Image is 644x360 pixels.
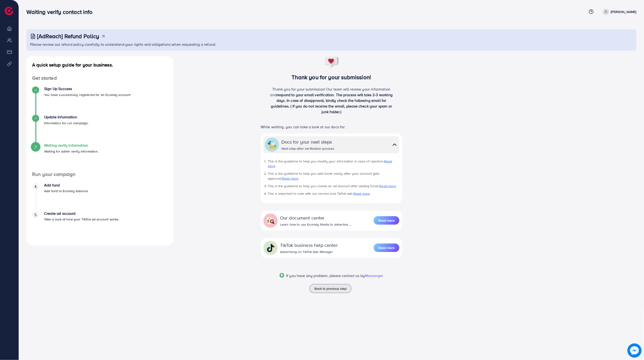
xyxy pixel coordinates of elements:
h4: Add fund [44,183,88,187]
p: [PERSON_NAME] [611,9,636,15]
span: 4 [34,184,37,189]
img: image [627,343,642,358]
h4: Waiting verify information [44,143,98,148]
span: Back to previous step [314,286,347,291]
li: Update Information [26,115,173,143]
li: This is the guideline to help you add funds easily after your account gets approval. [268,171,399,181]
li: Add fund [26,183,173,211]
p: Add fund to Ecomdy balance [44,188,88,194]
p: Waiting for admin verify information. [44,149,98,154]
img: collapse [266,244,275,252]
span: Read more [378,245,395,250]
button: Back to previous step [309,284,351,293]
li: Create ad account [26,211,173,240]
div: Docs for your next steps [281,138,335,145]
button: Read more [374,244,399,252]
h3: Thank you for your submission! [253,74,410,81]
button: Read more [374,216,399,225]
p: You have successfully registered for an Ecomdy account [44,92,131,98]
a: Read more [353,191,370,196]
div: Our document center [280,214,351,221]
img: collapse [268,141,276,149]
h4: Get started [26,75,173,81]
img: Popup guide [280,273,284,278]
div: Learn how to use Ecomdy Media to advertise ... [280,222,351,227]
a: Read more [374,216,399,225]
a: [PERSON_NAME] [601,9,636,15]
img: success [324,56,339,68]
h4: Create ad account [44,211,119,216]
span: 5 [34,212,37,218]
li: This is the guideline to help you modify your information in case of rejection. [268,159,399,169]
p: Information for run campaign. [44,120,89,126]
h3: [AdReach] Refund Policy [37,33,99,40]
span: If you have any problem, please contact us by [286,273,365,278]
div: Advertising on TikTok Ads Manager [280,249,338,254]
h4: Sign Up Success [44,87,131,91]
li: Sign Up Success [26,87,173,115]
div: TikTok business help center [280,242,338,248]
h3: Waiting verify contact info [26,8,96,15]
img: collapse [391,141,398,148]
p: Please review our refund policy carefully to understand your rights and obligations when requesti... [30,41,634,47]
li: This is the guideline to help you create an ad account after adding funds. [268,184,399,188]
a: Read more [282,176,298,181]
a: Read more [268,159,392,168]
h4: Run your campaign [26,171,173,177]
li: Waiting verify information [26,143,173,171]
span: 3 [34,144,37,149]
li: This is important to note with our service and TikTok ads. [268,191,399,196]
img: logo [5,7,13,15]
div: Next step after verification process [281,146,335,151]
span: Read more [378,218,395,223]
h4: Update Information [44,115,89,119]
a: Read more [380,184,396,188]
span: Messenger [365,273,383,278]
h4: A quick setup guide for your business. [26,62,173,68]
p: While waiting, you can take a look at our docs for: [261,124,402,130]
p: Thank you for your submission! Our team will review your information and [268,86,394,115]
p: Take a look at how your TikTok ad account works. [44,216,119,222]
img: collapse [266,216,275,225]
span: respond to your email verification. The process will take 2-3 working days. In case of disapprova... [271,92,393,114]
